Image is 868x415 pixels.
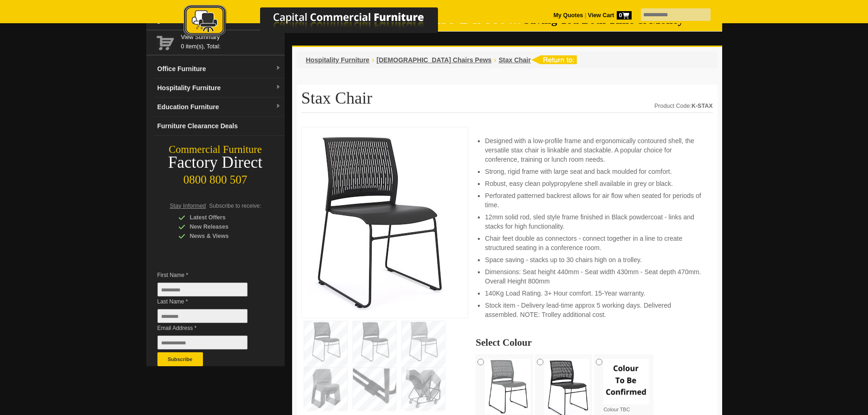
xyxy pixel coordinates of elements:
a: My Quotes [554,12,583,19]
div: Product Code: [654,101,713,111]
input: Email Address * [157,336,248,349]
div: Latest Offers [178,213,267,222]
li: 140Kg Load Rating. 3+ Hour comfort. 15-Year warranty. [485,289,703,298]
li: Stock item - Delivery lead-time approx 5 working days. Delivered assembled. NOTE: Trolley additio... [485,301,703,319]
h2: Select Colour [476,338,712,347]
span: First Name * [157,270,261,280]
a: Education Furnituredropdown [154,98,285,117]
span: Stay Informed [170,203,206,209]
div: Factory Direct [146,156,285,169]
strong: View Cart [588,12,632,19]
li: Space saving - stacks up to 30 chairs high on a trolley. [485,255,703,264]
li: Chair feet double as connectors - connect together in a line to create structured seating in a co... [485,234,703,252]
a: Hospitality Furniture [306,56,370,64]
li: Dimensions: Seat height 440mm - Seat width 430mm - Seat depth 470mm. Overall Height 800mm [485,267,703,286]
a: Capital Commercial Furniture Logo [158,5,483,41]
a: Stax Chair [499,56,531,64]
li: Perforated patterned backrest allows for air flow when seated for periods of time. [485,191,703,210]
li: › [494,55,496,65]
a: Office Furnituredropdown [154,59,285,79]
label: Colour TBC [603,359,649,413]
li: Robust, easy clean polypropylene shell available in grey or black. [485,179,703,188]
span: Last Name * [157,297,261,306]
a: View Cart0 [586,12,631,19]
img: dropdown [275,66,281,71]
h1: Stax Chair [301,89,713,113]
img: Stax Grey [485,359,530,415]
li: › [372,55,374,65]
div: News & Views [178,231,267,241]
span: Email Address * [157,323,261,333]
span: 0 [617,11,632,20]
img: dropdown [275,104,281,109]
strong: K-STAX [692,103,713,109]
span: Subscribe to receive: [209,203,261,209]
div: New Releases [178,222,267,231]
a: [DEMOGRAPHIC_DATA] Chairs Pews [377,56,492,64]
img: dropdown [275,85,281,90]
img: return to [531,55,577,64]
a: Furniture Clearance Deals [154,117,285,136]
input: First Name * [157,283,248,296]
img: Capital Commercial Furniture Logo [158,5,483,39]
div: 0800 800 507 [146,169,285,186]
li: Designed with a low-profile frame and ergonomically contoured shell, the versatile stax chair is ... [485,136,703,164]
div: Commercial Furniture [146,143,285,156]
li: 12mm solid rod, sled style frame finished in Black powdercoat - links and stacks for high functio... [485,212,703,231]
a: Hospitality Furnituredropdown [154,79,285,98]
button: Subscribe [157,352,203,366]
img: Stax Chair [307,132,446,310]
img: Colour TBC [603,359,649,404]
input: Last Name * [157,309,248,323]
li: Strong, rigid frame with large seat and back moulded for comfort. [485,167,703,176]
